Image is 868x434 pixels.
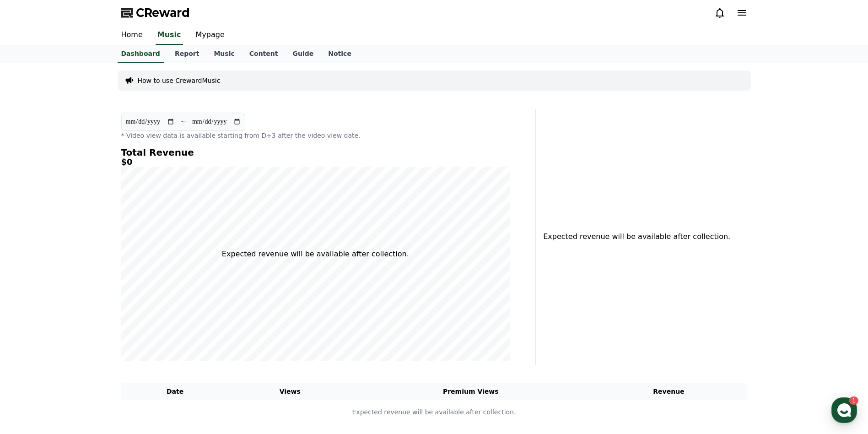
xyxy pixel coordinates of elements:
a: Home [114,26,150,45]
p: Expected revenue will be available after collection. [122,407,747,417]
p: Expected revenue will be available after collection. [543,231,725,242]
a: How to use CrewardMusic [138,76,221,85]
a: Dashboard [118,45,164,63]
a: Music [156,26,183,45]
a: Notice [321,45,359,63]
p: Expected revenue will be available after collection. [222,249,409,260]
th: Views [229,383,351,400]
th: Revenue [591,383,747,400]
a: Report [167,45,207,63]
span: CReward [136,5,190,20]
a: CReward [121,5,190,20]
th: Date [121,383,229,400]
a: Music [206,45,242,63]
a: Content [242,45,286,63]
p: ~ [180,116,186,127]
a: Guide [285,45,321,63]
h4: Total Revenue [121,147,510,157]
p: * Video view data is available starting from D+3 after the video view date. [121,131,510,140]
h5: $0 [121,157,510,167]
a: Mypage [189,26,232,45]
th: Premium Views [351,383,591,400]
